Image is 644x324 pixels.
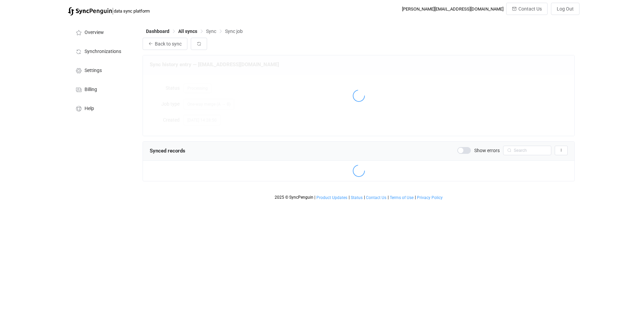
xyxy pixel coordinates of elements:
[225,29,243,34] span: Sync job
[350,195,363,200] a: Status
[390,195,413,200] span: Terms of Use
[85,68,102,73] span: Settings
[518,6,542,12] span: Contact Us
[85,30,104,35] span: Overview
[206,29,216,34] span: Sync
[114,8,150,14] span: data sync platform
[351,195,363,200] span: Status
[503,146,551,155] input: Search
[68,98,136,118] a: Help
[68,60,136,79] a: Settings
[389,195,414,200] a: Terms of Use
[146,29,243,34] div: Breadcrumb
[366,195,387,200] a: Contact Us
[85,49,121,54] span: Synchronizations
[68,41,136,60] a: Synchronizations
[143,38,187,50] button: Back to sync
[402,6,503,12] div: [PERSON_NAME][EMAIL_ADDRESS][DOMAIN_NAME]
[417,195,443,200] a: Privacy Policy
[68,6,150,16] a: |data sync platform
[68,22,136,41] a: Overview
[68,79,136,98] a: Billing
[150,148,185,154] span: Synced records
[178,29,197,34] span: All syncs
[364,195,365,200] span: |
[316,195,348,200] a: Product Updates
[415,195,416,200] span: |
[388,195,389,200] span: |
[146,29,169,34] span: Dashboard
[366,195,386,200] span: Contact Us
[155,41,182,47] span: Back to sync
[314,195,315,200] span: |
[85,87,97,92] span: Billing
[506,3,548,15] button: Contact Us
[551,3,579,15] button: Log Out
[68,7,112,16] img: syncpenguin.svg
[275,195,313,200] span: 2025 © SyncPenguin
[417,195,443,200] span: Privacy Policy
[316,195,347,200] span: Product Updates
[474,148,500,153] span: Show errors
[85,106,94,111] span: Help
[557,6,574,12] span: Log Out
[112,6,114,16] span: |
[349,195,350,200] span: |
